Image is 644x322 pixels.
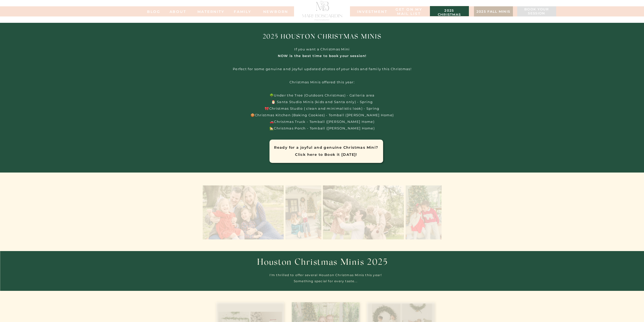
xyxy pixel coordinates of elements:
p: If you want a Christmas Mini Perfect for some genuine and joyful updated photos of your kids and ... [231,46,414,128]
b: NOW is the best time to book your session! [278,54,367,58]
h1: Houston Christmas Minis 2025 [231,258,415,272]
a: Book your session [520,7,554,16]
a: BLOG [144,10,164,13]
a: 2025 christmas minis [432,9,466,14]
a: ABOUT [164,10,192,13]
a: Ready for a joyful and genuine Christmas Mini?Click here to Book it [DATE]! [273,144,380,152]
a: MATERNITY [197,10,218,13]
a: Get on my MAIL list [395,7,423,16]
a: 2025 fall minis [476,10,510,15]
a: INVESTMENT [357,10,382,13]
a: FAMILy [233,10,253,13]
h1: Ready for a joyful and genuine Christmas Mini? Click here to Book it [DATE]! [273,144,380,152]
h1: 2025 Houston Christmas Minis [245,32,400,43]
h2: I'm thrilled to offer several Houston Christmas Minis this year! Something special for every tast... [209,272,443,278]
a: NEWBORN [261,10,290,13]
